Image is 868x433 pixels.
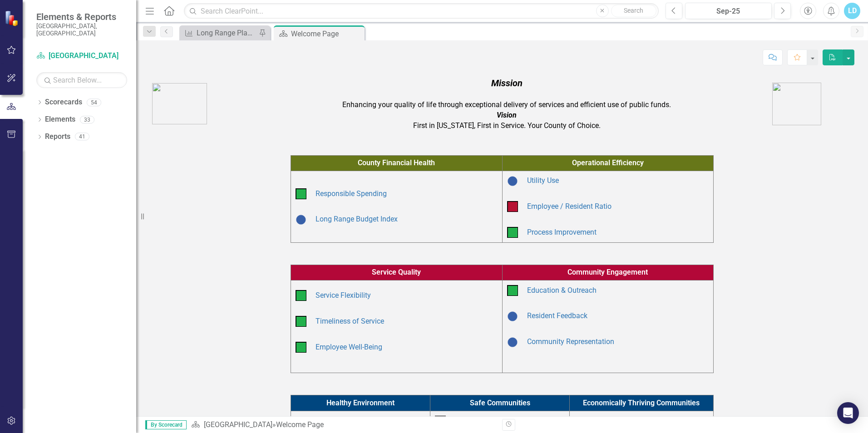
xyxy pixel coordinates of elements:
div: Long Range Planning Progress [197,27,256,39]
span: County Financial Health [358,158,435,167]
a: Education & Outreach [527,286,597,295]
a: Employee / Resident Ratio [527,202,612,211]
em: Mission [491,78,523,89]
a: Community Representation [527,337,614,346]
a: Resident Feedback [527,311,587,320]
div: 54 [87,98,101,106]
img: On Target [296,342,306,353]
small: [GEOGRAPHIC_DATA], [GEOGRAPHIC_DATA] [36,22,127,37]
a: Employee Well-Being [316,343,382,351]
img: AA%20logo.png [772,83,821,125]
a: [GEOGRAPHIC_DATA] [36,51,127,61]
img: On Target [507,227,518,238]
img: Below Plan [507,201,518,212]
div: 41 [75,133,89,141]
td: Enhancing your quality of life through exceptional delivery of services and efficient use of publ... [244,74,770,133]
a: Responsible Spending [316,189,387,198]
a: Long Range Planning Progress [182,27,256,39]
a: Long Range Budget Index [316,215,398,223]
div: Welcome Page [276,420,324,429]
span: Economically Thriving Communities [583,399,700,407]
button: Sep-25 [685,3,772,19]
a: Scorecards [45,97,82,108]
a: Service Flexibility [316,291,371,300]
img: On Target [296,316,306,327]
a: Process Improvement [527,228,597,236]
input: Search ClearPoint... [184,3,659,19]
span: Healthy Environment [326,399,395,407]
img: AC_Logo.png [152,83,207,124]
a: Timeliness of Service [316,317,384,325]
div: Sep-25 [688,6,769,17]
div: Welcome Page [291,28,362,39]
a: Elements [45,114,75,125]
img: Baselining [507,311,518,322]
img: Baselining [296,214,306,225]
img: Baselining [507,176,518,187]
span: Community Engagement [567,268,648,276]
input: Search Below... [36,72,127,88]
a: [GEOGRAPHIC_DATA] [204,420,272,429]
span: Search [624,7,643,14]
span: Safe Communities [470,399,530,407]
img: On Target [507,285,518,296]
a: Utility Use [527,176,559,185]
a: Reports [45,132,70,142]
img: Caution [435,416,446,427]
span: Operational Efficiency [572,158,644,167]
span: By Scorecard [145,420,187,429]
img: ClearPoint Strategy [5,10,20,26]
button: LD [844,3,860,19]
span: Service Quality [372,268,421,276]
div: » [191,420,495,430]
em: Vision [497,111,517,119]
div: Open Intercom Messenger [837,402,859,424]
div: 33 [80,116,94,123]
button: Search [611,5,656,17]
img: On Target [296,188,306,199]
img: Baselining [507,337,518,348]
img: On Target [296,290,306,301]
span: Elements & Reports [36,11,127,22]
